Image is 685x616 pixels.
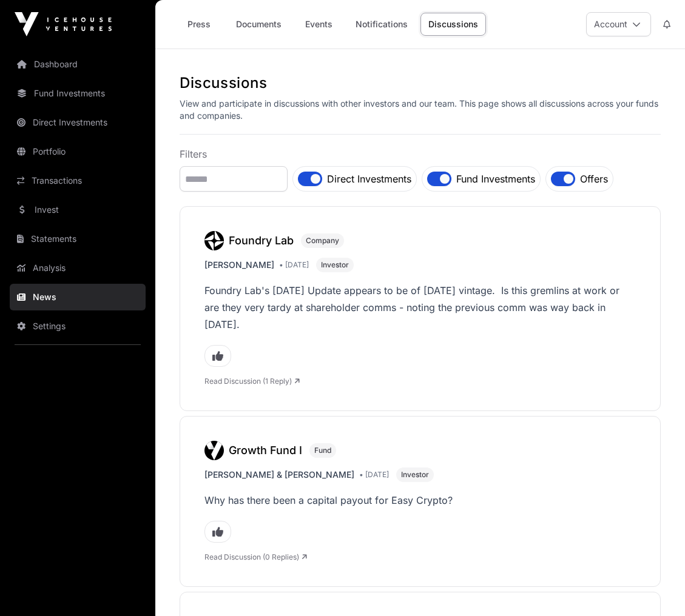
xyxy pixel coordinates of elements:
p: Filters [180,147,661,161]
a: Transactions [10,167,146,194]
a: Growth Fund I [204,441,309,460]
label: Fund Investments [456,172,535,186]
span: Fund [314,446,331,455]
span: Company [306,236,339,246]
a: Foundry Lab [204,231,301,250]
a: Discussions [420,13,486,36]
h3: Foundry Lab [229,232,294,249]
span: • [DATE] [359,470,389,480]
span: Like this comment [204,345,231,367]
a: Settings [10,313,146,340]
h1: Discussions [180,73,661,93]
img: Logo.svg [204,441,224,460]
label: Offers [580,172,608,186]
h3: Growth Fund I [229,442,302,459]
p: View and participate in discussions with other investors and our team. This page shows all discus... [180,98,661,122]
p: Foundry Lab's [DATE] Update appears to be of [DATE] vintage. Is this gremlins at work or are they... [204,282,636,333]
iframe: Chat Widget [624,558,685,616]
a: Statements [10,226,146,252]
label: Direct Investments [327,172,411,186]
span: Investor [401,470,429,480]
span: • [DATE] [279,260,309,270]
a: Invest [10,196,146,223]
p: Why has there been a capital payout for Easy Crypto? [204,492,636,509]
img: Icehouse Ventures Logo [15,12,112,36]
a: Notifications [348,13,416,36]
a: Events [294,13,343,36]
a: Documents [228,13,289,36]
a: Press [175,13,223,36]
a: Fund Investments [10,80,146,107]
a: Dashboard [10,51,146,78]
img: Factor-favicon.svg [204,231,224,250]
a: Direct Investments [10,109,146,136]
a: Read Discussion (1 Reply) [204,377,300,386]
span: Investor [321,260,349,270]
span: Like this comment [204,521,231,543]
span: [PERSON_NAME] & [PERSON_NAME] [204,469,354,481]
a: Analysis [10,255,146,281]
button: Account [586,12,651,36]
a: Portfolio [10,138,146,165]
span: [PERSON_NAME] [204,259,274,271]
a: News [10,284,146,310]
a: Read Discussion (0 Replies) [204,552,307,561]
